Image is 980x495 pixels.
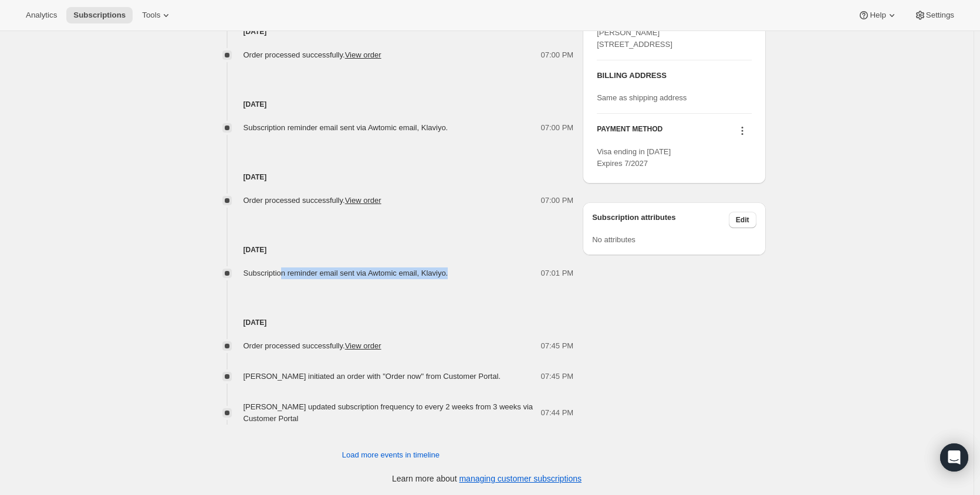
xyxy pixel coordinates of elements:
button: Edit [729,212,756,228]
a: View order [345,341,381,350]
span: Edit [736,215,749,225]
span: Visa ending in [DATE] Expires 7/2027 [597,147,671,168]
button: Settings [907,7,961,23]
h3: Subscription attributes [592,212,729,228]
button: Help [851,7,904,23]
span: 07:01 PM [541,267,574,279]
h4: [DATE] [208,244,574,256]
button: Load more events in timeline [335,446,447,465]
span: Help [870,11,886,20]
span: Subscriptions [73,11,126,20]
span: 07:00 PM [541,49,574,61]
span: 07:00 PM [541,122,574,134]
h4: [DATE] [208,99,574,110]
h3: PAYMENT METHOD [597,124,663,140]
span: Load more events in timeline [342,449,440,461]
h4: [DATE] [208,171,574,183]
span: No attributes [592,235,636,244]
h3: BILLING ADDRESS [597,70,751,82]
a: View order [345,196,381,205]
h4: [DATE] [208,26,574,38]
button: Analytics [19,7,64,23]
span: Order processed successfully. [244,196,381,205]
span: [PERSON_NAME] initiated an order with "Order now" from Customer Portal. [244,372,501,381]
span: Tools [142,11,160,20]
span: [PERSON_NAME] updated subscription frequency to every 2 weeks from 3 weeks via Customer Portal [244,402,533,423]
button: Tools [135,7,179,23]
span: Order processed successfully. [244,341,381,350]
span: Settings [926,11,954,20]
span: 07:45 PM [541,340,574,352]
div: Open Intercom Messenger [940,443,968,472]
span: 07:45 PM [541,371,574,382]
span: 07:00 PM [541,195,574,206]
h4: [DATE] [208,317,574,328]
span: Order processed successfully. [244,50,381,59]
span: 07:44 PM [541,407,574,419]
span: Same as shipping address [597,93,687,102]
span: Subscription reminder email sent via Awtomic email, Klaviyo. [244,269,448,277]
span: Analytics [26,11,57,20]
a: View order [345,50,381,59]
p: Learn more about [392,473,582,484]
a: managing customer subscriptions [459,474,582,483]
span: Subscription reminder email sent via Awtomic email, Klaviyo. [244,123,448,132]
button: Subscriptions [66,7,133,23]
